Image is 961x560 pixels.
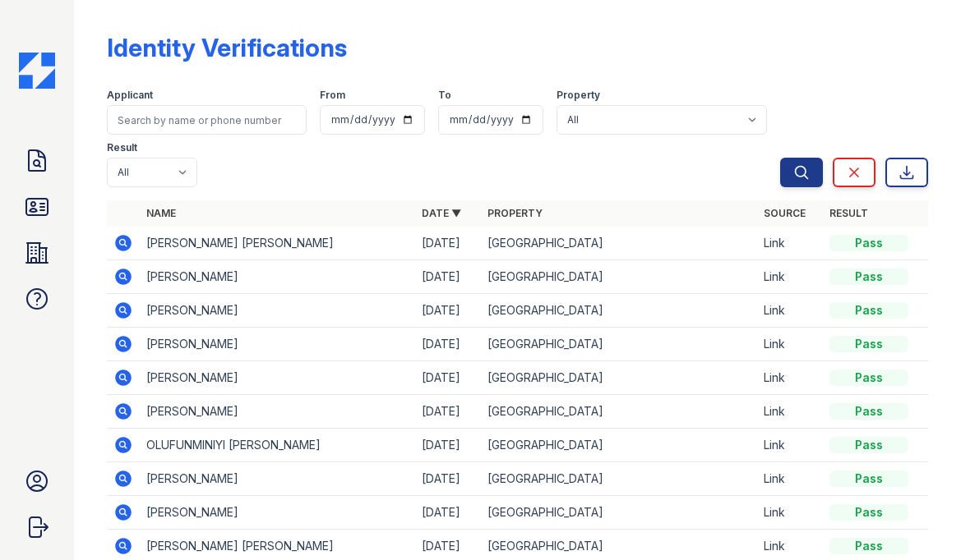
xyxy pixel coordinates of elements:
td: [GEOGRAPHIC_DATA] [481,260,757,294]
td: OLUFUNMINIYI [PERSON_NAME] [140,429,416,462]
td: Link [757,496,823,530]
div: Pass [829,437,908,453]
td: [PERSON_NAME] [PERSON_NAME] [140,227,416,260]
td: [DATE] [415,462,481,496]
div: Pass [829,370,908,386]
div: Pass [829,302,908,319]
td: [DATE] [415,496,481,530]
td: [GEOGRAPHIC_DATA] [481,361,757,395]
td: Link [757,227,823,260]
a: Source [764,207,806,219]
div: Pass [829,504,908,521]
td: [PERSON_NAME] [140,294,416,328]
label: From [320,89,345,102]
div: Pass [829,269,908,285]
label: Result [107,141,137,154]
td: Link [757,395,823,429]
td: [PERSON_NAME] [140,496,416,530]
td: Link [757,462,823,496]
td: [PERSON_NAME] [140,462,416,496]
td: Link [757,361,823,395]
td: Link [757,260,823,294]
td: [GEOGRAPHIC_DATA] [481,328,757,361]
a: Result [829,207,868,219]
td: [DATE] [415,395,481,429]
td: [DATE] [415,328,481,361]
td: [PERSON_NAME] [140,328,416,361]
td: [GEOGRAPHIC_DATA] [481,395,757,429]
td: Link [757,429,823,462]
label: Applicant [107,89,153,102]
td: [PERSON_NAME] [140,395,416,429]
td: [DATE] [415,260,481,294]
td: [DATE] [415,429,481,462]
img: CE_Icon_Blue-c292c112584629df590d857e76928e9f676e5b41ef8f769ba2f05ee15b207248.png [19,53,55,89]
div: Pass [829,336,908,352]
td: [GEOGRAPHIC_DATA] [481,496,757,530]
td: Link [757,328,823,361]
div: Pass [829,235,908,251]
td: [GEOGRAPHIC_DATA] [481,429,757,462]
input: Search by name or phone number [107,105,307,135]
div: Pass [829,403,908,420]
td: [DATE] [415,227,481,260]
td: [DATE] [415,294,481,328]
a: Property [487,207,543,219]
div: Pass [829,470,908,487]
td: [GEOGRAPHIC_DATA] [481,227,757,260]
div: Pass [829,538,908,554]
td: [PERSON_NAME] [140,361,416,395]
td: Link [757,294,823,328]
td: [PERSON_NAME] [140,260,416,294]
div: Identity Verifications [107,33,347,62]
td: [GEOGRAPHIC_DATA] [481,294,757,328]
td: [DATE] [415,361,481,395]
a: Name [146,207,176,219]
label: Property [557,89,600,102]
label: To [438,89,451,102]
a: Date ▼ [422,207,461,219]
td: [GEOGRAPHIC_DATA] [481,462,757,496]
